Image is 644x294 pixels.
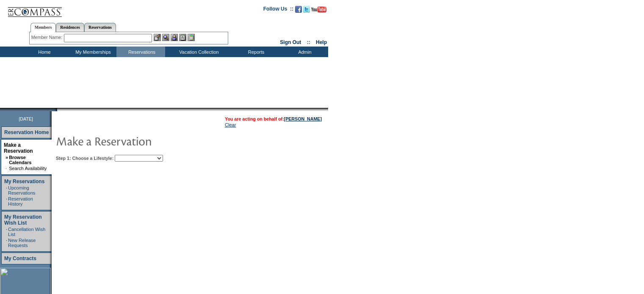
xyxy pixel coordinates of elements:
[8,196,33,206] a: Reservation History
[6,166,8,171] td: ·
[263,5,293,15] td: Follow Us ::
[56,23,84,32] a: Residences
[225,122,236,127] a: Clear
[303,6,310,13] img: Follow us on Twitter
[6,238,7,248] td: ·
[6,185,7,195] td: ·
[4,179,44,184] a: My Reservations
[56,156,113,161] b: Step 1: Choose a Lifestyle:
[56,132,225,149] img: pgTtlMakeReservation.gif
[231,47,279,57] td: Reports
[179,34,186,41] img: Reservations
[165,47,231,57] td: Vacation Collection
[279,47,328,57] td: Admin
[154,34,161,41] img: b_edit.gif
[295,8,302,14] a: Become our fan on Facebook
[303,8,310,14] a: Follow us on Twitter
[4,129,49,135] a: Reservation Home
[225,116,322,121] span: You are acting on behalf of:
[188,34,195,41] img: b_calculator.gif
[295,6,302,13] img: Become our fan on Facebook
[316,39,327,45] a: Help
[4,142,33,154] a: Make a Reservation
[9,155,31,165] a: Browse Calendars
[6,227,7,237] td: ·
[307,39,310,45] span: ::
[57,108,58,111] img: blank.gif
[4,214,42,226] a: My Reservation Wish List
[162,34,169,41] img: View
[6,196,7,206] td: ·
[311,8,326,14] a: Subscribe to our YouTube Channel
[171,34,178,41] img: Impersonate
[9,166,47,171] a: Search Availability
[68,47,116,57] td: My Memberships
[311,6,326,13] img: Subscribe to our YouTube Channel
[19,47,68,57] td: Home
[84,23,116,32] a: Reservations
[31,34,64,41] div: Member Name:
[19,116,33,121] span: [DATE]
[284,116,322,121] a: [PERSON_NAME]
[6,155,8,160] b: »
[116,47,165,57] td: Reservations
[30,23,56,32] a: Members
[4,256,36,261] a: My Contracts
[8,238,36,248] a: New Release Requests
[8,185,35,195] a: Upcoming Reservations
[54,108,57,111] img: promoShadowLeftCorner.gif
[280,39,301,45] a: Sign Out
[8,227,45,237] a: Cancellation Wish List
